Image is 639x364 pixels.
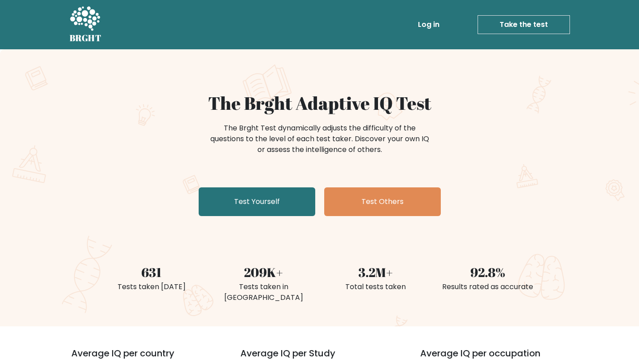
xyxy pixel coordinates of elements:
h1: The Brght Adaptive IQ Test [101,92,539,114]
div: 3.2M+ [325,263,426,282]
div: 631 [101,263,202,282]
a: Log in [414,16,443,34]
div: Tests taken [DATE] [101,282,202,292]
a: Test Yourself [199,187,315,216]
div: Results rated as accurate [437,282,539,292]
h5: BRGHT [70,33,102,43]
div: 209K+ [213,263,314,282]
div: 92.8% [437,263,539,282]
a: Test Others [324,187,441,216]
div: The Brght Test dynamically adjusts the difficulty of the questions to the level of each test take... [208,123,432,155]
a: BRGHT [70,4,102,46]
a: Take the test [478,15,570,34]
div: Tests taken in [GEOGRAPHIC_DATA] [213,282,314,303]
div: Total tests taken [325,282,426,292]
